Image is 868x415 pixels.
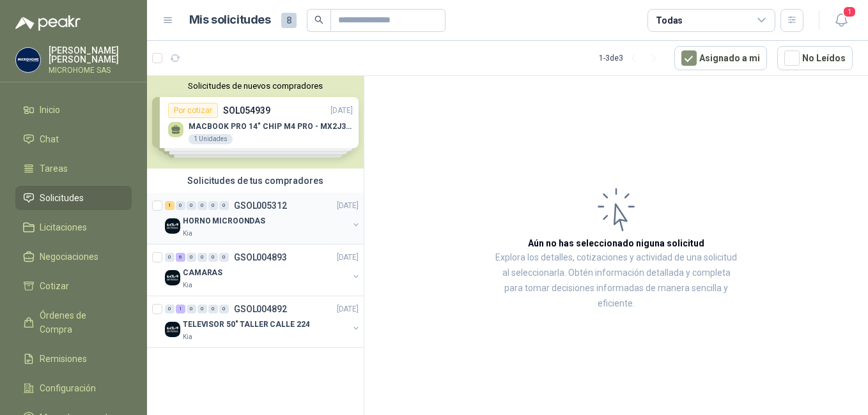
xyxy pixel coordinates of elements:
[189,11,271,29] h1: Mis solicitudes
[165,305,174,313] div: 0
[40,308,120,336] span: Órdenes de Compra
[15,245,132,269] a: Negociaciones
[40,250,98,264] span: Negociaciones
[281,13,297,28] span: 8
[234,201,287,210] p: GSOL005312
[165,198,361,239] a: 1 0 0 0 0 0 GSOL005312[DATE] Company LogoHORNO MICROONDASKia
[40,191,84,205] span: Solicitudes
[187,201,196,210] div: 0
[15,376,132,400] a: Configuración
[656,13,683,27] div: Todas
[674,46,767,70] button: Asignado a mi
[183,229,192,239] p: Kia
[15,186,132,210] a: Solicitudes
[40,103,60,117] span: Inicio
[176,305,185,313] div: 1
[219,201,229,210] div: 0
[15,127,132,151] a: Chat
[40,279,69,293] span: Cotizar
[165,218,180,234] img: Company Logo
[165,301,361,342] a: 0 1 0 0 0 0 GSOL004892[DATE] Company LogoTELEVISOR 50" TALLER CALLE 224Kia
[165,250,361,290] a: 0 6 0 0 0 0 GSOL004893[DATE] Company LogoCAMARASKia
[187,253,196,262] div: 0
[219,305,229,313] div: 0
[165,270,180,285] img: Company Logo
[830,9,853,32] button: 1
[15,98,132,122] a: Inicio
[337,252,359,264] p: [DATE]
[599,48,664,68] div: 1 - 3 de 3
[183,215,265,227] p: HORNO MICROONDAS
[15,347,132,371] a: Remisiones
[208,201,218,210] div: 0
[337,200,359,212] p: [DATE]
[208,253,218,262] div: 0
[234,305,287,313] p: GSOL004892
[40,220,87,234] span: Licitaciones
[219,253,229,262] div: 0
[40,162,68,176] span: Tareas
[208,305,218,313] div: 0
[187,305,196,313] div: 0
[176,201,185,210] div: 0
[147,76,364,169] div: Solicitudes de nuevos compradoresPor cotizarSOL054939[DATE] MACBOOK PRO 14" CHIP M4 PRO - MX2J3E/...
[49,46,132,64] p: [PERSON_NAME] [PERSON_NAME]
[15,303,132,342] a: Órdenes de Compra
[147,169,364,193] div: Solicitudes de tus compradores
[15,15,81,31] img: Logo peakr
[528,236,704,250] h3: Aún no has seleccionado niguna solicitud
[152,81,359,91] button: Solicitudes de nuevos compradores
[15,215,132,239] a: Licitaciones
[183,280,192,290] p: Kia
[40,352,87,366] span: Remisiones
[492,250,740,312] p: Explora los detalles, cotizaciones y actividad de una solicitud al seleccionarla. Obtén informaci...
[183,319,309,331] p: TELEVISOR 50" TALLER CALLE 224
[165,253,174,262] div: 0
[198,201,207,210] div: 0
[198,253,207,262] div: 0
[49,66,132,74] p: MICROHOME SAS
[40,381,96,395] span: Configuración
[16,48,40,72] img: Company Logo
[183,332,192,342] p: Kia
[842,6,856,18] span: 1
[337,303,359,315] p: [DATE]
[198,305,207,313] div: 0
[234,253,287,262] p: GSOL004893
[314,15,323,24] span: search
[777,46,853,70] button: No Leídos
[165,201,174,210] div: 1
[40,132,59,146] span: Chat
[15,274,132,298] a: Cotizar
[183,267,222,279] p: CAMARAS
[165,322,180,337] img: Company Logo
[176,253,185,262] div: 6
[15,156,132,181] a: Tareas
